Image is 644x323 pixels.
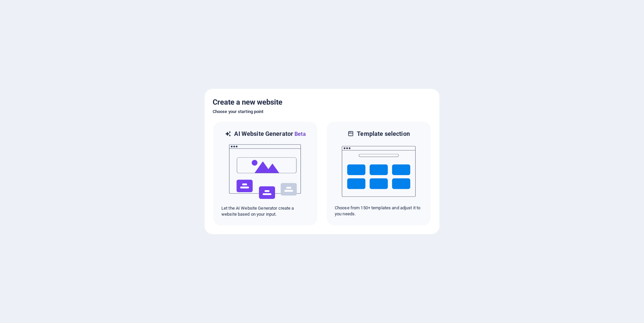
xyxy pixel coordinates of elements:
[213,97,431,108] h5: Create a new website
[234,130,306,138] h6: AI Website Generator
[357,130,410,138] h6: Template selection
[213,108,431,116] h6: Choose your starting point
[335,205,423,217] p: Choose from 150+ templates and adjust it to you needs.
[228,138,302,205] img: ai
[213,121,318,226] div: AI Website GeneratorBetaaiLet the AI Website Generator create a website based on your input.
[221,205,309,217] p: Let the AI Website Generator create a website based on your input.
[326,121,431,226] div: Template selectionChoose from 150+ templates and adjust it to you needs.
[293,131,306,137] span: Beta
